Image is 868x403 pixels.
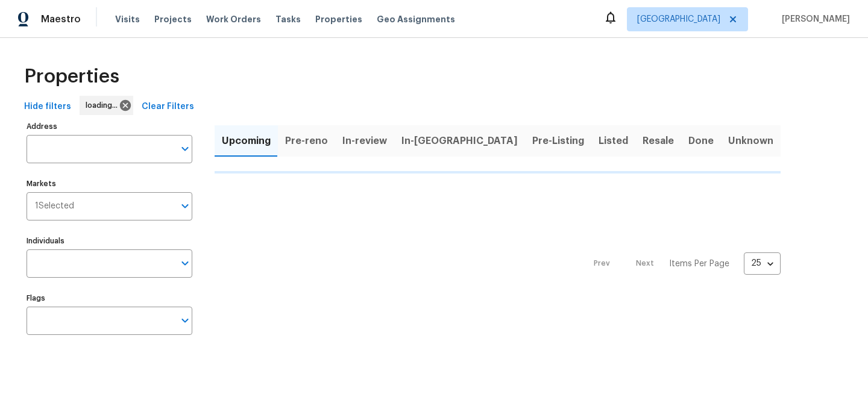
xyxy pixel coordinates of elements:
button: Open [177,198,193,214]
label: Address [27,123,192,130]
div: loading... [80,96,133,115]
p: Items Per Page [669,258,729,270]
span: Pre-Listing [532,133,584,149]
button: Open [177,255,193,272]
span: Maestro [41,13,81,25]
button: Open [177,140,193,157]
button: Hide filters [19,96,76,118]
span: Work Orders [206,13,261,25]
label: Individuals [27,237,192,245]
span: In-review [342,133,387,149]
span: Upcoming [222,133,271,149]
span: Done [688,133,714,149]
nav: Pagination Navigation [582,181,781,347]
span: Properties [24,70,119,83]
span: Tasks [275,15,301,23]
button: Clear Filters [137,96,199,118]
span: Pre-reno [285,133,328,149]
span: In-[GEOGRAPHIC_DATA] [401,133,518,149]
span: Unknown [728,133,773,149]
span: Resale [643,133,674,149]
button: Open [177,312,193,329]
span: Projects [154,13,192,25]
span: Clear Filters [142,99,194,114]
span: Hide filters [24,99,71,114]
label: Markets [27,180,192,187]
span: [GEOGRAPHIC_DATA] [637,13,720,25]
label: Flags [27,295,192,302]
span: Geo Assignments [377,13,455,25]
span: Listed [599,133,628,149]
span: 1 Selected [35,201,74,211]
span: Properties [315,13,362,25]
div: 25 [744,248,781,279]
span: [PERSON_NAME] [777,13,850,25]
span: loading... [86,99,122,111]
span: Visits [115,13,140,25]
